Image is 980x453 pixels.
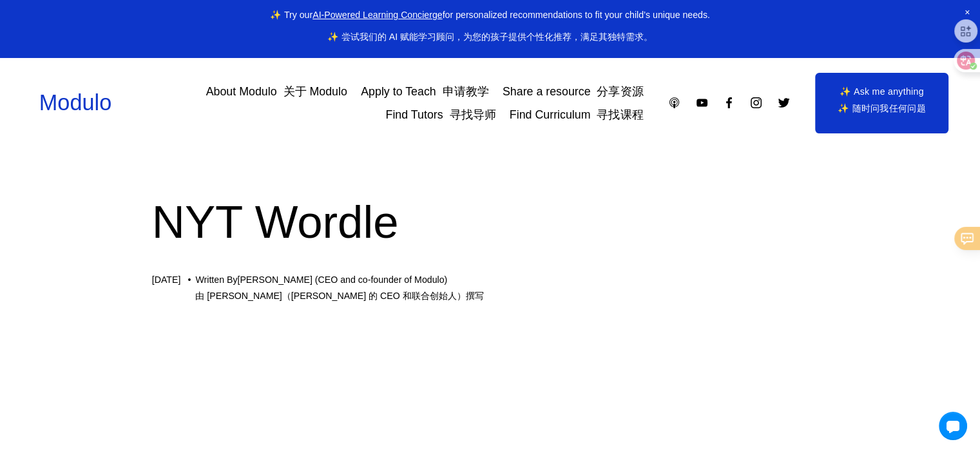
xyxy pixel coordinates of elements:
[503,80,644,103] a: Share a resource 分享资源
[361,80,488,103] a: Apply to Teach 申请教学
[695,96,709,110] a: YouTube
[749,96,763,110] a: Instagram
[152,190,829,254] h1: NYT Wordle
[206,80,347,103] a: About Modulo 关于 Modulo
[312,10,442,20] a: AI-Powered Learning Concierge
[838,103,926,113] font: ✨ 随时问我任何问题
[815,73,949,134] a: ✨ Ask me anything✨ 随时问我任何问题
[449,108,495,121] font: 寻找导师
[195,291,483,301] font: 由 [PERSON_NAME]（[PERSON_NAME] 的 CEO 和联合创始人）撰写
[722,96,736,110] a: Facebook
[195,275,483,307] div: Written By
[283,85,347,98] font: 关于 Modulo
[668,96,681,110] a: Apple Podcasts
[443,85,489,98] font: 申请教学
[777,96,791,110] a: Twitter
[39,90,111,115] a: Modulo
[385,103,495,126] a: Find Tutors 寻找导师
[510,103,644,126] a: Find Curriculum 寻找课程
[152,275,181,285] span: [DATE]
[237,275,447,285] a: [PERSON_NAME] (CEO and co-founder of Modulo)
[597,85,643,98] font: 分享资源
[597,108,643,121] font: 寻找课程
